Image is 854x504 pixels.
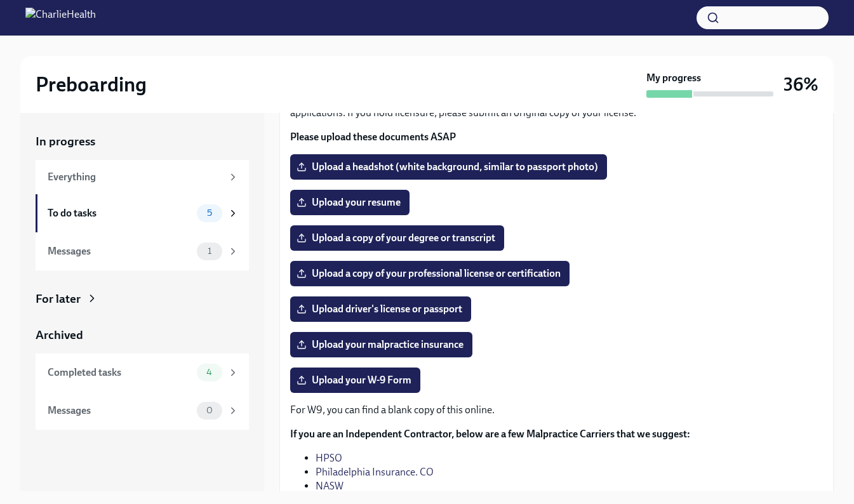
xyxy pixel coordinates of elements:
a: Messages1 [36,232,249,270]
a: Philadelphia Insurance. CO [316,466,434,478]
strong: If you are an Independent Contractor, below are a few Malpractice Carriers that we suggest: [290,428,690,440]
div: Completed tasks [48,366,192,380]
label: Upload your malpractice insurance [290,332,472,357]
span: Upload your malpractice insurance [299,338,464,351]
span: 1 [200,246,219,256]
span: 4 [199,368,220,377]
a: In progress [36,133,249,150]
span: Upload driver's license or passport [299,303,462,315]
div: For later [36,291,81,307]
h3: 36% [784,73,818,96]
a: HPSO [316,452,342,464]
div: Messages [48,404,192,418]
span: 0 [199,406,220,415]
a: Everything [36,160,249,194]
span: Upload a copy of your professional license or certification [299,267,561,280]
a: For later [36,291,249,307]
p: For W9, you can find a blank copy of this online. [290,403,823,417]
span: Upload your W-9 Form [299,374,411,387]
span: Upload your resume [299,196,401,209]
span: Upload a copy of your degree or transcript [299,232,495,244]
a: Messages0 [36,392,249,430]
label: Upload a copy of your degree or transcript [290,225,504,251]
strong: Please upload these documents ASAP [290,131,456,143]
span: Upload a headshot (white background, similar to passport photo) [299,161,598,173]
span: 5 [199,208,220,218]
div: Everything [48,170,222,184]
a: Completed tasks4 [36,354,249,392]
label: Upload your resume [290,190,410,215]
a: Archived [36,327,249,343]
div: Messages [48,244,192,258]
div: To do tasks [48,206,192,220]
label: Upload driver's license or passport [290,296,471,322]
label: Upload a headshot (white background, similar to passport photo) [290,154,607,180]
img: CharlieHealth [25,8,96,28]
a: NASW [316,480,344,492]
a: To do tasks5 [36,194,249,232]
strong: My progress [646,71,701,85]
h2: Preboarding [36,72,147,97]
label: Upload your W-9 Form [290,368,420,393]
label: Upload a copy of your professional license or certification [290,261,570,286]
